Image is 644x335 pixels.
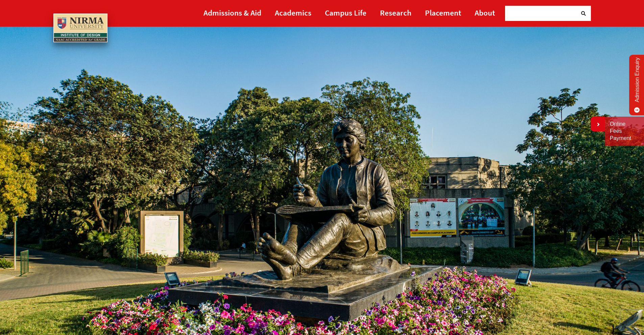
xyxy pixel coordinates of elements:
a: About [475,5,495,20]
a: Admissions & Aid [204,5,261,20]
a: Research [380,5,411,20]
a: Placement [425,5,461,20]
img: main_logo [53,14,108,43]
a: Online Fees Payment [610,121,639,142]
a: Campus Life [325,5,366,20]
a: Academics [275,5,311,20]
